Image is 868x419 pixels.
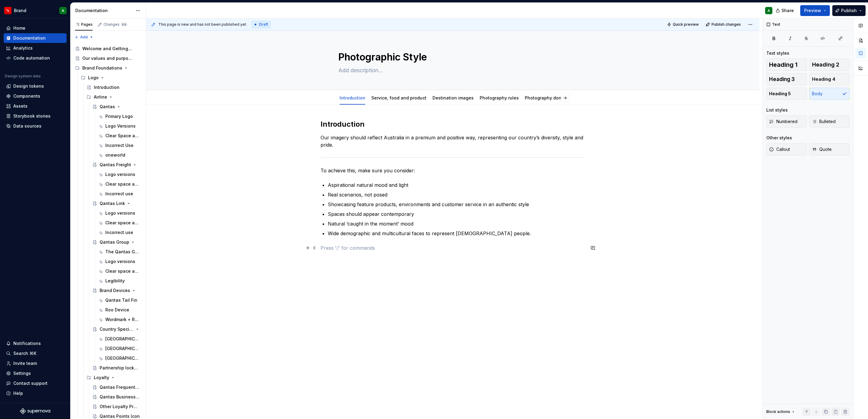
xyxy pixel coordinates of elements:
span: 69 [121,22,127,27]
a: [GEOGRAPHIC_DATA] [96,334,143,344]
div: Country Specific Logos [100,326,134,332]
a: Our values and purpose [73,54,143,63]
span: Heading 5 [769,91,791,97]
div: Qantas Freight [100,162,131,168]
button: Notifications [4,339,67,348]
div: Service, food and product [369,91,429,104]
button: Quick preview [665,20,702,29]
div: Documentation [75,8,133,14]
div: Roo Device [105,307,129,313]
div: Help [13,390,23,396]
div: Qantas Tail Fin [105,297,137,303]
a: Roo Device [96,305,143,315]
a: Storybook stories [4,111,67,121]
div: Clear Space and Minimum Size [105,133,140,139]
a: Introduction [84,83,143,92]
a: Service, food and product [371,95,426,100]
div: Block actions [766,408,796,416]
div: Block actions [766,409,790,414]
a: Clear space and minimum size [96,266,143,276]
a: Introduction [340,95,365,100]
p: Aspirational natural mood and light [328,181,585,189]
span: Callout [769,146,790,152]
a: Incorrect use [96,228,143,237]
button: Heading 4 [809,73,850,85]
button: Heading 3 [766,73,807,85]
textarea: Photographic Style [337,50,566,64]
a: Photography don'ts [525,95,567,100]
button: Contact support [4,378,67,388]
div: oneworld [105,152,125,158]
div: Brand Foundations [73,63,143,73]
button: Callout [766,143,807,155]
div: Primary Logo [105,113,133,119]
button: Share [773,5,798,16]
img: 6b187050-a3ed-48aa-8485-808e17fcee26.png [4,7,12,14]
span: Heading 3 [769,76,795,82]
div: Qantas [100,104,115,110]
a: Qantas Group [90,237,143,247]
div: Photography rules [477,91,521,104]
div: Data sources [13,123,41,129]
span: Publish changes [712,22,741,27]
span: Quick preview [673,22,699,27]
a: Clear Space and Minimum Size [96,131,143,141]
div: Airline [84,92,143,102]
button: Heading 1 [766,59,807,71]
div: Components [13,93,40,99]
div: Contact support [13,380,48,386]
a: Logo versions [96,208,143,218]
a: Welcome and Getting Started [73,44,143,54]
a: Logo versions [96,170,143,179]
button: Add [73,33,95,41]
a: Incorrect Use [96,141,143,150]
div: Photography don'ts [522,91,569,104]
div: Logo Versions [105,123,136,129]
button: Help [4,388,67,398]
a: Qantas Business Rewards [90,392,143,402]
div: Introduction [337,91,368,104]
div: Search ⌘K [13,350,36,356]
div: List styles [766,107,788,113]
a: Supernova Logo [20,408,50,414]
a: Assets [4,101,67,111]
button: BrandA [1,4,69,17]
div: [GEOGRAPHIC_DATA] [105,336,140,342]
span: Quote [812,146,832,152]
div: Brand [14,8,26,14]
a: Qantas Tail Fin [96,295,143,305]
p: Showcasing feature products, environments and customer service in an authentic style [328,201,585,208]
div: Incorrect use [105,229,133,235]
div: Other styles [766,135,792,141]
div: Loyalty [94,375,109,381]
div: Incorrect Use [105,142,133,148]
div: Logo versions [105,171,135,177]
div: Storybook stories [13,113,51,119]
button: Preview [800,5,830,16]
a: Analytics [4,43,67,53]
div: Pages [75,22,93,27]
a: Primary Logo [96,112,143,121]
button: Quote [809,143,850,155]
a: Incorrect use [96,189,143,199]
div: Assets [13,103,28,109]
a: Qantas Freight [90,160,143,170]
a: Logo Versions [96,121,143,131]
a: Clear space and minimum size [96,179,143,189]
div: Our values and purpose [82,55,132,61]
a: Country Specific Logos [90,324,143,334]
div: Qantas Business Rewards [100,394,140,400]
a: Qantas Frequent Flyer logo [90,382,143,392]
span: Heading 2 [812,62,839,68]
p: Our imagery should reflect Australia in a premium and positive way, representing our country’s di... [321,134,585,148]
div: Notifications [13,340,41,346]
div: The Qantas Group logo [105,249,140,255]
div: Brand Foundations [82,65,122,71]
div: Qantas Link [100,200,125,206]
a: The Qantas Group logo [96,247,143,257]
span: Numbered [769,119,797,125]
div: Wordmark + Roo [105,317,140,323]
div: Logo [88,75,99,81]
p: Wide demographic and multicultural faces to represent [DEMOGRAPHIC_DATA] people. [328,230,585,237]
div: [GEOGRAPHIC_DATA] [105,355,140,361]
